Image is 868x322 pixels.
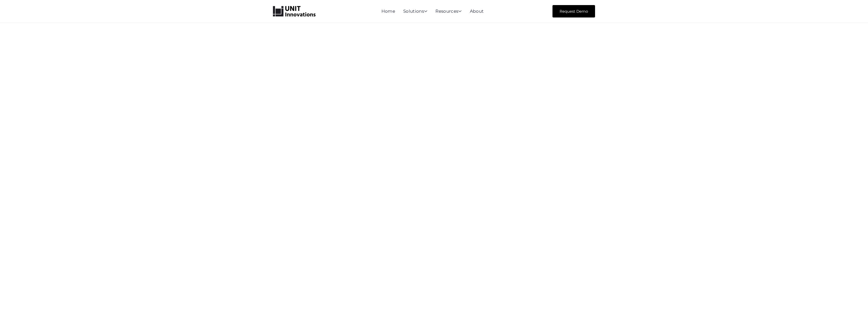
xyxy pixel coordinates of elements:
div: Resources [435,9,461,14]
div: Resources [435,9,461,14]
a: Request Demo [552,5,595,17]
a: About [470,9,484,14]
div: Solutions [403,9,427,14]
span:  [424,9,427,13]
div: Solutions [403,9,427,14]
a: Home [381,9,395,14]
span:  [458,9,461,13]
a: home [273,6,316,17]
